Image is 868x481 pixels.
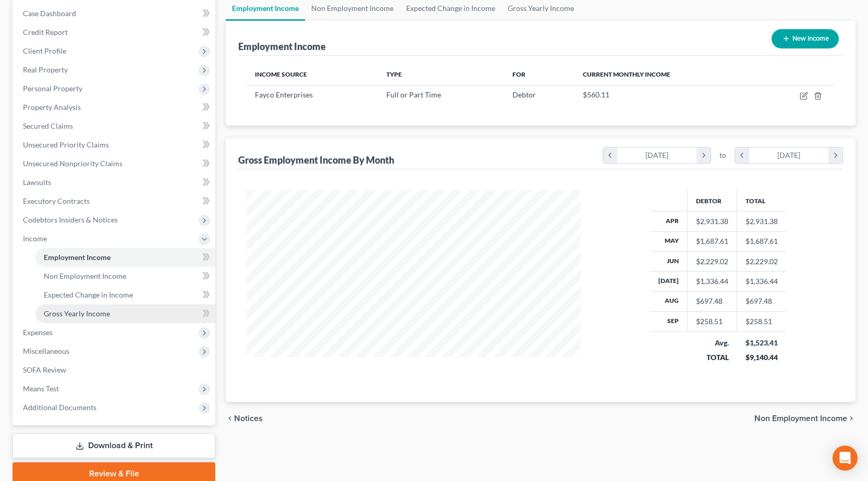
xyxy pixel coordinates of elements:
span: Miscellaneous [23,347,69,355]
span: Expected Change in Income [44,290,133,299]
span: Executory Contracts [23,196,90,205]
a: Non Employment Income [35,267,215,286]
a: Gross Yearly Income [35,304,215,323]
span: Full or Part Time [386,90,441,99]
div: Open Intercom Messenger [833,446,858,471]
span: Gross Yearly Income [44,309,110,318]
div: [DATE] [749,147,829,163]
a: SOFA Review [15,361,215,379]
th: Apr [650,212,688,231]
a: Employment Income [35,248,215,267]
td: $2,229.02 [737,251,787,271]
span: Codebtors Insiders & Notices [23,215,118,224]
span: Fayco Enterprises [255,90,313,99]
span: Non Employment Income [754,414,847,423]
span: Current Monthly Income [583,70,670,78]
div: $2,931.38 [696,216,728,227]
div: $1,687.61 [696,236,728,246]
span: Personal Property [23,84,82,93]
i: chevron_left [603,147,617,163]
div: Gross Employment Income By Month [238,154,394,166]
span: Secured Claims [23,121,73,130]
div: $2,229.02 [696,256,728,267]
td: $2,931.38 [737,212,787,231]
div: TOTAL [696,352,729,363]
a: Executory Contracts [15,192,215,211]
a: Download & Print [13,434,215,458]
span: Non Employment Income [44,272,126,280]
div: [DATE] [617,147,697,163]
div: Employment Income [238,40,326,53]
div: $9,140.44 [745,352,778,363]
span: Lawsuits [23,178,51,187]
td: $1,687.61 [737,231,787,251]
a: Property Analysis [15,98,215,117]
i: chevron_left [735,147,749,163]
span: Type [386,70,402,78]
a: Expected Change in Income [35,286,215,304]
span: For [512,70,525,78]
span: Employment Income [44,253,111,262]
div: $1,336.44 [696,276,728,287]
button: Non Employment Income chevron_right [754,414,855,423]
a: Case Dashboard [15,4,215,23]
span: Debtor [512,90,536,99]
button: chevron_left Notices [226,414,263,423]
i: chevron_left [226,414,234,423]
a: Lawsuits [15,173,215,192]
span: Case Dashboard [23,9,76,18]
i: chevron_right [828,147,842,163]
span: Expenses [23,328,53,337]
div: $697.48 [696,296,728,306]
a: Credit Report [15,23,215,42]
span: Client Profile [23,46,66,55]
i: chevron_right [847,414,855,423]
span: Means Test [23,384,59,393]
span: Income Source [255,70,307,78]
a: Secured Claims [15,117,215,135]
span: Unsecured Nonpriority Claims [23,159,123,168]
th: [DATE] [650,272,688,291]
span: SOFA Review [23,365,66,374]
div: $1,523.41 [745,338,778,348]
i: chevron_right [696,147,711,163]
span: Real Property [23,65,68,74]
td: $1,336.44 [737,272,787,291]
div: Avg. [696,338,729,348]
th: Debtor [688,190,737,211]
th: Jun [650,251,688,271]
span: Unsecured Priority Claims [23,140,109,149]
span: Income [23,234,47,243]
th: Sep [650,312,688,331]
div: $258.51 [696,316,728,327]
span: Notices [234,414,263,423]
a: Unsecured Priority Claims [15,135,215,154]
span: Credit Report [23,28,68,36]
a: Unsecured Nonpriority Claims [15,154,215,173]
span: Additional Documents [23,403,96,412]
td: $697.48 [737,291,787,311]
button: New Income [772,29,839,48]
th: May [650,231,688,251]
td: $258.51 [737,312,787,331]
span: to [719,150,726,161]
span: Property Analysis [23,103,81,112]
span: $560.11 [583,90,609,99]
th: Total [737,190,787,211]
th: Aug [650,291,688,311]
